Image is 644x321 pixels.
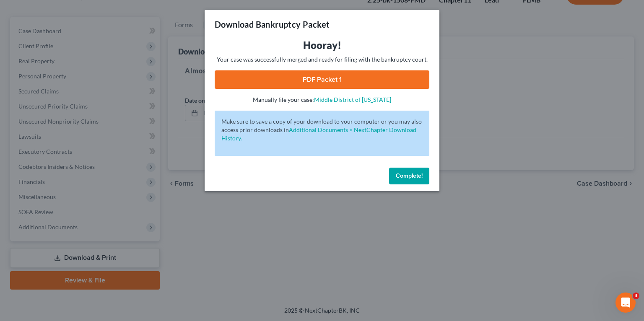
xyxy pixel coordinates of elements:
[215,18,330,30] h3: Download Bankruptcy Packet
[215,55,429,64] p: Your case was successfully merged and ready for filing with the bankruptcy court.
[221,117,423,142] p: Make sure to save a copy of your download to your computer or you may also access prior downloads in
[221,126,416,142] a: Additional Documents > NextChapter Download History.
[215,39,429,52] h3: Hooray!
[389,168,429,184] button: Complete!
[215,96,429,104] p: Manually file your case:
[396,172,423,179] span: Complete!
[615,293,636,313] iframe: Intercom live chat
[633,293,639,299] span: 3
[314,96,391,103] a: Middle District of [US_STATE]
[215,70,429,89] a: PDF Packet 1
